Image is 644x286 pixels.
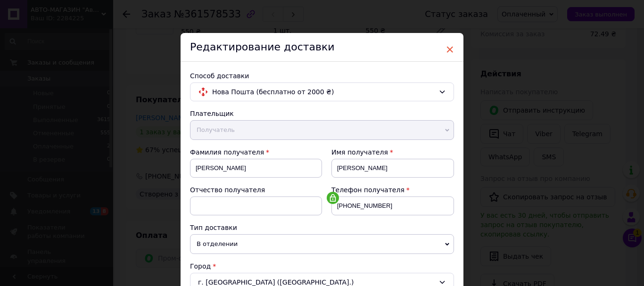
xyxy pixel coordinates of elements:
[331,186,405,194] span: Телефон получателя
[190,110,234,117] span: Плательщик
[190,224,237,231] span: Тип доставки
[446,41,454,57] span: ×
[190,186,265,194] span: Отчество получателя
[190,261,454,271] div: Город
[190,148,264,156] span: Фамилия получателя
[190,234,454,254] span: В отделении
[181,33,463,62] div: Редактирование доставки
[190,71,454,81] div: Способ доставки
[212,87,435,97] span: Нова Пошта (бесплатно от 2000 ₴)
[331,196,454,215] input: +380
[190,120,454,140] span: Получатель
[331,148,388,156] span: Имя получателя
